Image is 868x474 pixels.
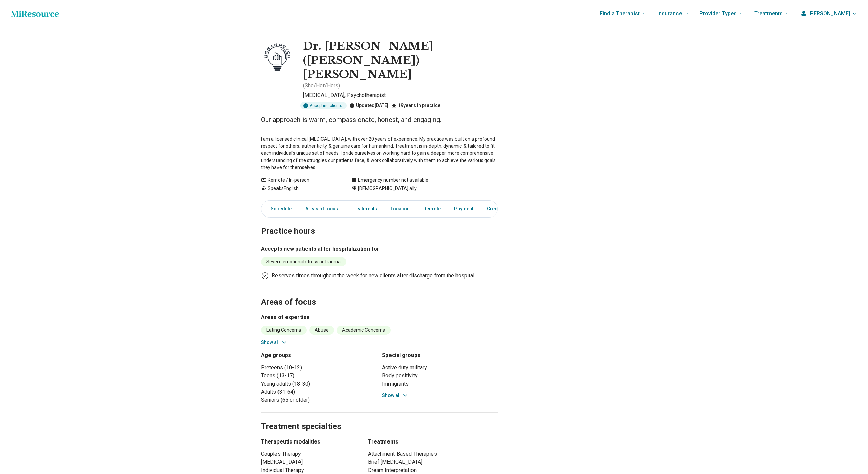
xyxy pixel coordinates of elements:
[303,39,498,82] h1: Dr. [PERSON_NAME] ([PERSON_NAME]) [PERSON_NAME]
[382,380,498,388] li: Immigrants
[261,450,356,458] li: Couples Therapy
[450,202,477,216] a: Payment
[261,209,498,237] h2: Practice hours
[600,9,640,18] span: Find a Therapist
[261,405,498,432] h2: Treatment specialties
[261,396,377,404] li: Seniors (65 or older)
[261,438,356,446] h3: Therapeutic modalities
[368,450,498,458] li: Attachment-Based Therapies
[351,177,428,184] div: Emergency number not available
[261,313,498,322] h3: Areas of expertise
[261,351,377,359] h3: Age groups
[261,458,356,466] li: [MEDICAL_DATA]
[272,272,475,280] p: Reserves times throughout the week for new clients after discharge from the hospital.
[261,115,498,124] p: Our approach is warm, compassionate, honest, and engaging.
[309,326,334,335] li: Abuse
[303,91,498,99] p: [MEDICAL_DATA], Psychotherapist
[261,136,498,171] p: I am a licensed clinical [MEDICAL_DATA], with over 20 years of experience. My practice was built ...
[261,326,307,335] li: Eating Concerns
[261,388,377,396] li: Adults (31-64)
[348,202,381,216] a: Treatments
[263,202,296,216] a: Schedule
[391,102,440,109] div: 19 years in practice
[349,102,388,109] div: Updated [DATE]
[419,202,445,216] a: Remote
[300,102,347,109] div: Accepting clients
[261,177,338,184] div: Remote / In-person
[261,339,288,346] button: Show all
[337,326,391,335] li: Academic Concerns
[382,392,409,399] button: Show all
[301,202,342,216] a: Areas of focus
[800,9,857,18] button: [PERSON_NAME]
[368,458,498,466] li: Brief [MEDICAL_DATA]
[386,202,414,216] a: Location
[382,364,498,372] li: Active duty military
[303,82,340,90] p: ( She/Her/Hers )
[382,351,498,359] h3: Special groups
[699,9,737,18] span: Provider Types
[808,9,850,18] span: [PERSON_NAME]
[382,372,498,380] li: Body positivity
[358,185,417,192] span: [DEMOGRAPHIC_DATA] ally
[11,7,59,20] a: Home page
[261,185,338,192] div: Speaks English
[754,9,783,18] span: Treatments
[657,9,682,18] span: Insurance
[261,364,377,372] li: Preteens (10-12)
[368,438,498,446] h3: Treatments
[483,202,517,216] a: Credentials
[261,257,346,266] li: Severe emotional stress or trauma
[261,39,295,73] img: Dr. Margaret Sawires, Psychologist
[261,245,498,253] h3: Accepts new patients after hospitalization for
[261,372,377,380] li: Teens (13-17)
[261,380,377,388] li: Young adults (18-30)
[261,280,498,308] h2: Areas of focus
